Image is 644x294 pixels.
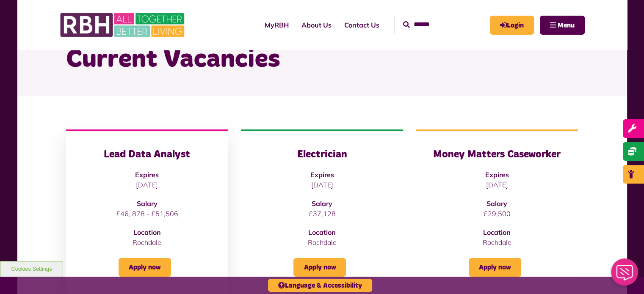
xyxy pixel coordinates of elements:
[60,8,187,41] img: RBH
[490,16,534,35] a: MyRBH
[258,148,386,161] h3: Electrician
[295,14,338,36] a: About Us
[433,209,561,219] p: £29,500
[485,170,509,179] strong: Expires
[258,237,386,247] p: Rochdale
[135,170,159,179] strong: Expires
[558,22,575,29] span: Menu
[338,14,386,36] a: Contact Us
[606,256,644,294] iframe: Netcall Web Assistant for live chat
[83,180,211,190] p: [DATE]
[83,237,211,247] p: Rochdale
[433,180,561,190] p: [DATE]
[83,148,211,161] h3: Lead Data Analyst
[258,180,386,190] p: [DATE]
[83,209,211,219] p: £46, 878 - £51,506
[312,199,332,208] strong: Salary
[540,16,585,35] button: Navigation
[310,170,334,179] strong: Expires
[293,258,346,277] a: Apply now
[119,258,171,277] a: Apply now
[308,228,336,236] strong: Location
[486,199,507,208] strong: Salary
[469,258,521,277] a: Apply now
[258,209,386,219] p: £37,128
[433,237,561,247] p: Rochdale
[483,228,511,236] strong: Location
[258,14,295,36] a: MyRBH
[268,279,372,292] button: Language & Accessibility
[133,228,161,236] strong: Location
[433,148,561,161] h3: Money Matters Caseworker
[137,199,158,208] strong: Salary
[66,43,578,76] h1: Current Vacancies
[403,16,481,34] input: Search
